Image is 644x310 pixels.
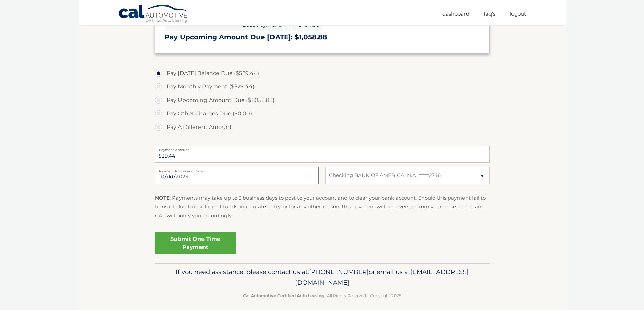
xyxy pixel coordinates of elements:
[155,66,490,80] label: Pay [DATE] Balance Due ($529.44)
[484,8,495,19] a: FAQ's
[155,167,319,172] label: Payment Processing Date
[155,80,490,93] label: Pay Monthly Payment ($529.44)
[155,146,490,151] label: Payment Amount
[155,120,490,134] label: Pay A Different Amount
[165,33,480,41] h3: Pay Upcoming Amount Due [DATE]: $1,058.88
[159,266,485,288] p: If you need assistance, please contact us at: or email us at
[118,4,189,24] a: Cal Automotive
[155,107,490,120] label: Pay Other Charges Due ($0.00)
[155,167,319,184] input: Payment Date
[155,195,170,201] strong: NOTE
[155,194,490,220] p: : Payments may take up to 3 business days to post to your account and to clear your bank account....
[309,268,369,276] span: [PHONE_NUMBER]
[442,8,469,19] a: Dashboard
[155,93,490,107] label: Pay Upcoming Amount Due ($1,058.88)
[155,232,236,254] a: Submit One Time Payment
[243,293,324,298] strong: Cal Automotive Certified Auto Leasing
[510,8,526,19] a: Logout
[159,292,485,299] p: - All Rights Reserved - Copyright 2025
[155,146,490,163] input: Payment Amount
[295,268,469,286] span: [EMAIL_ADDRESS][DOMAIN_NAME]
